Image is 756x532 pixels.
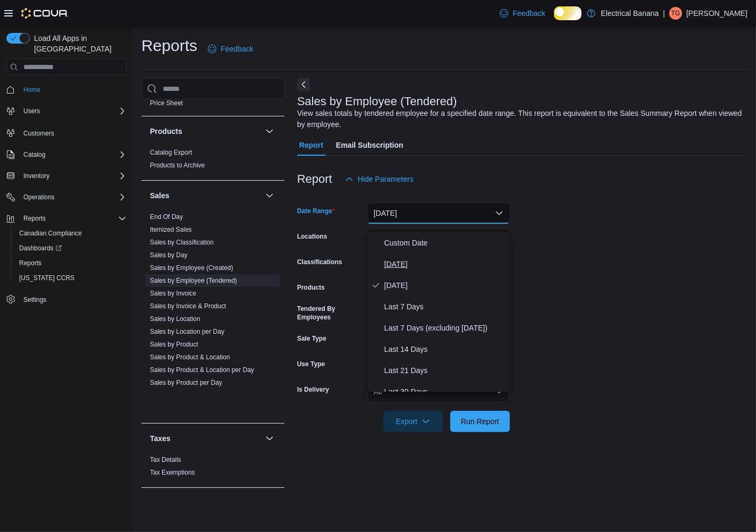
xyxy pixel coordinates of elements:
[297,173,332,185] h3: Report
[19,191,127,204] span: Operations
[150,433,171,444] h3: Taxes
[150,190,170,201] h3: Sales
[150,353,230,361] a: Sales by Product & Location
[2,125,131,140] button: Customers
[15,242,66,255] a: Dashboards
[150,456,181,463] a: Tax Details
[663,7,665,20] p: |
[2,147,131,162] button: Catalog
[384,385,506,398] span: Last 30 Days
[461,416,499,427] span: Run Report
[150,468,195,477] span: Tax Exemptions
[384,364,506,377] span: Last 21 Days
[150,190,261,201] button: Sales
[384,300,506,313] span: Last 7 Days
[11,271,131,285] button: [US_STATE] CCRS
[15,242,127,255] span: Dashboards
[495,3,549,24] a: Feedback
[554,6,582,20] input: Dark Mode
[2,168,131,183] button: Inventory
[150,469,195,476] a: Tax Exemptions
[297,232,327,241] label: Locations
[297,283,325,292] label: Products
[19,148,127,161] span: Catalog
[150,149,192,156] a: Catalog Export
[150,366,254,374] a: Sales by Product & Location per Day
[19,229,82,238] span: Canadian Compliance
[450,411,510,432] button: Run Report
[150,302,226,310] span: Sales by Invoice & Product
[297,334,326,343] label: Sale Type
[19,212,50,225] button: Reports
[150,148,192,157] span: Catalog Export
[23,150,45,159] span: Catalog
[141,146,284,180] div: Products
[15,257,127,269] span: Reports
[367,381,510,402] button: All
[150,162,205,169] a: Products to Archive
[19,105,127,117] span: Users
[2,104,131,119] button: Users
[297,360,325,368] label: Use Type
[299,134,323,156] span: Report
[2,190,131,205] button: Operations
[150,353,230,361] span: Sales by Product & Location
[15,227,127,240] span: Canadian Compliance
[150,225,192,234] span: Itemized Sales
[141,97,284,116] div: Pricing
[383,411,443,432] button: Export
[150,99,183,107] a: Price Sheet
[150,161,205,170] span: Products to Archive
[150,126,182,137] h3: Products
[15,272,79,284] a: [US_STATE] CCRS
[6,78,127,335] nav: Complex example
[297,385,329,394] label: Is Delivery
[150,99,183,107] span: Price Sheet
[23,295,46,304] span: Settings
[150,289,196,298] span: Sales by Invoice
[384,322,506,334] span: Last 7 Days (excluding [DATE])
[297,207,335,215] label: Date Range
[669,7,682,20] div: Ted Gzebb
[150,251,188,259] a: Sales by Day
[297,305,363,322] label: Tendered By Employees
[19,274,74,282] span: [US_STATE] CCRS
[15,257,46,269] a: Reports
[23,86,40,94] span: Home
[19,170,54,182] button: Inventory
[19,105,44,117] button: Users
[686,7,747,20] p: [PERSON_NAME]
[150,264,233,272] span: Sales by Employee (Created)
[23,214,46,223] span: Reports
[150,340,198,349] span: Sales by Product
[30,33,127,54] span: Load All Apps in [GEOGRAPHIC_DATA]
[19,126,127,139] span: Customers
[384,258,506,271] span: [DATE]
[15,272,127,284] span: Washington CCRS
[150,366,254,374] span: Sales by Product & Location per Day
[141,35,197,56] h1: Reports
[141,210,284,423] div: Sales
[336,134,404,156] span: Email Subscription
[263,125,276,138] button: Products
[150,455,181,464] span: Tax Details
[19,293,127,306] span: Settings
[263,189,276,202] button: Sales
[150,226,192,233] a: Itemized Sales
[367,232,510,392] div: Select listbox
[19,244,62,252] span: Dashboards
[384,343,506,356] span: Last 14 Days
[150,239,214,246] a: Sales by Classification
[15,227,86,240] a: Canadian Compliance
[19,83,127,96] span: Home
[150,213,183,221] a: End Of Day
[513,8,545,19] span: Feedback
[23,107,40,115] span: Users
[11,256,131,271] button: Reports
[23,172,49,180] span: Inventory
[150,126,261,137] button: Products
[297,258,342,266] label: Classifications
[367,202,510,224] button: [DATE]
[150,379,222,386] a: Sales by Product per Day
[11,226,131,241] button: Canadian Compliance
